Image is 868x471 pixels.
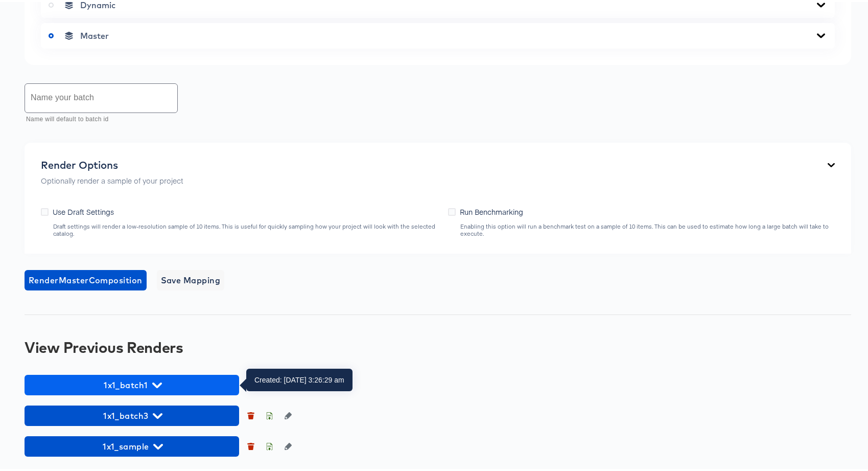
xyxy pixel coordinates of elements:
[30,437,234,452] span: 1x1_sample
[41,157,183,169] div: Render Options
[26,113,171,123] p: Name will default to batch id
[53,205,114,215] span: Use Draft Settings
[161,271,221,285] span: Save Mapping
[80,29,109,39] span: Master
[157,268,225,288] button: Save Mapping
[25,268,147,288] button: RenderMasterComposition
[41,173,183,184] p: Optionally render a sample of your project
[460,205,523,215] span: Run Benchmarking
[25,434,239,455] button: 1x1_sample
[25,337,851,353] div: View Previous Renders
[30,407,234,421] span: 1x1_batch3
[25,403,239,424] button: 1x1_batch3
[460,221,835,235] div: Enabling this option will run a benchmark test on a sample of 10 items. This can be used to estim...
[30,376,234,390] span: 1x1_batch1
[29,271,143,285] span: Render Master Composition
[25,373,239,393] button: 1x1_batch1
[53,221,438,235] div: Draft settings will render a low-resolution sample of 10 items. This is useful for quickly sampli...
